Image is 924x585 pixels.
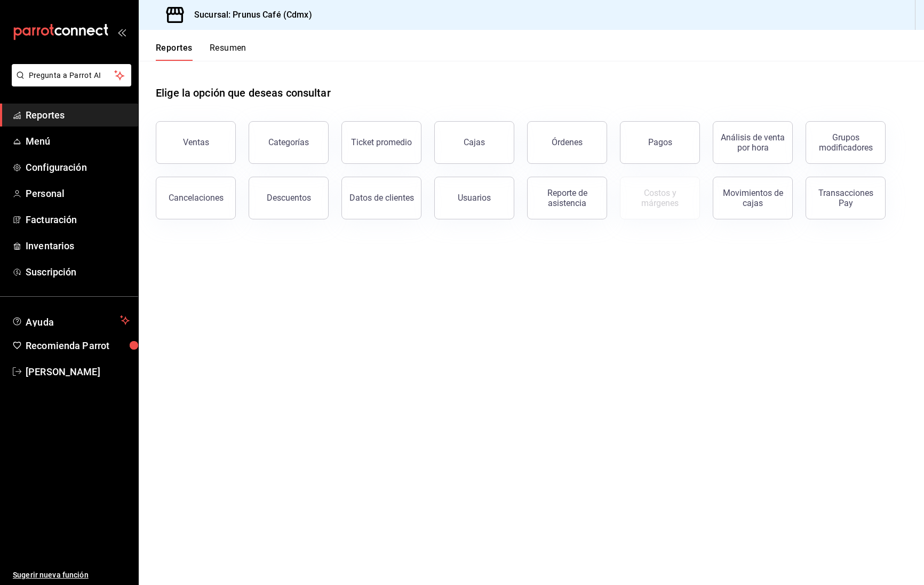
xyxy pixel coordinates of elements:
div: Pagos [648,137,672,147]
span: Reportes [26,108,130,122]
button: Reporte de asistencia [527,177,607,219]
button: Pagos [620,121,700,164]
button: Transacciones Pay [806,177,886,219]
h1: Elige la opción que deseas consultar [156,85,331,101]
button: Pregunta a Parrot AI [12,64,131,86]
div: Datos de clientes [349,193,414,203]
button: Grupos modificadores [806,121,886,164]
button: Contrata inventarios para ver este reporte [620,177,700,219]
button: Cancelaciones [156,177,236,219]
div: Cancelaciones [169,193,224,203]
span: Pregunta a Parrot AI [29,70,115,81]
div: Categorías [268,137,309,147]
span: Configuración [26,160,130,175]
button: Usuarios [434,177,514,219]
div: Costos y márgenes [627,188,693,208]
button: Resumen [210,43,246,61]
span: Sugerir nueva función [13,570,130,581]
div: Cajas [464,137,485,147]
span: Recomienda Parrot [26,338,130,353]
div: Análisis de venta por hora [720,132,786,153]
button: Órdenes [527,121,607,164]
button: Descuentos [249,177,329,219]
span: Personal [26,186,130,201]
button: Categorías [249,121,329,164]
span: Facturación [26,212,130,227]
div: Descuentos [267,193,311,203]
div: Ventas [183,137,209,147]
div: Transacciones Pay [813,188,879,208]
div: Grupos modificadores [813,132,879,153]
a: Pregunta a Parrot AI [7,77,131,89]
div: navigation tabs [156,43,246,61]
span: Suscripción [26,265,130,279]
div: Usuarios [458,193,491,203]
div: Movimientos de cajas [720,188,786,208]
button: Cajas [434,121,514,164]
span: [PERSON_NAME] [26,365,130,379]
div: Órdenes [552,137,583,147]
div: Reporte de asistencia [534,188,600,208]
button: Análisis de venta por hora [713,121,793,164]
span: Ayuda [26,314,116,327]
button: Ventas [156,121,236,164]
button: Ticket promedio [341,121,421,164]
div: Ticket promedio [351,137,412,147]
button: open_drawer_menu [117,28,126,36]
h3: Sucursal: Prunus Café (Cdmx) [186,9,312,21]
button: Reportes [156,43,193,61]
button: Movimientos de cajas [713,177,793,219]
span: Menú [26,134,130,148]
span: Inventarios [26,239,130,253]
button: Datos de clientes [341,177,421,219]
